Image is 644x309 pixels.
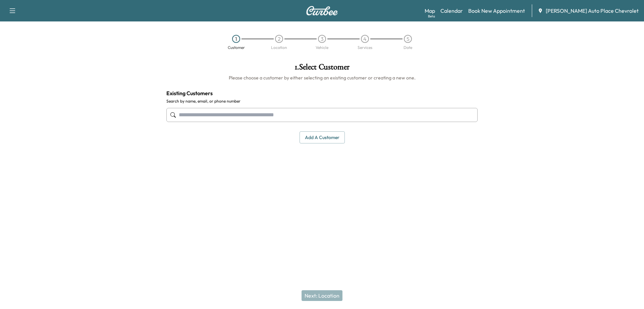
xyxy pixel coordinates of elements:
div: 3 [318,35,326,43]
a: Calendar [440,7,463,15]
h6: Please choose a customer by either selecting an existing customer or creating a new one. [166,74,478,81]
h4: Existing Customers [166,89,478,97]
img: Curbee Logo [306,6,338,15]
div: Beta [428,14,435,19]
button: Add a customer [300,131,345,144]
div: Services [358,46,372,50]
a: MapBeta [425,7,435,15]
div: Vehicle [316,46,328,50]
div: Customer [228,46,245,50]
div: Location [271,46,287,50]
h1: 1 . Select Customer [166,63,478,74]
div: 1 [232,35,240,43]
div: 5 [404,35,412,43]
span: [PERSON_NAME] Auto Place Chevrolet [546,7,639,15]
div: 2 [275,35,283,43]
label: Search by name, email, or phone number [166,99,478,104]
div: Date [404,46,412,50]
div: 4 [361,35,369,43]
a: Book New Appointment [468,7,525,15]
